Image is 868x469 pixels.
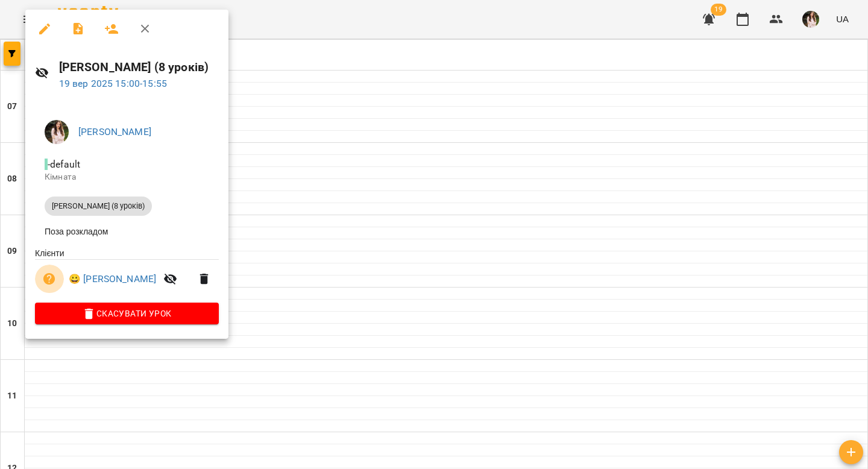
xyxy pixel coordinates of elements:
p: Кімната [45,171,209,183]
span: [PERSON_NAME] (8 уроків) [45,201,152,212]
ul: Клієнти [35,247,219,303]
span: Скасувати Урок [45,306,209,321]
a: [PERSON_NAME] [78,126,151,137]
span: - default [45,159,83,170]
li: Поза розкладом [35,221,219,242]
img: 0c816b45d4ae52af7ed0235fc7ac0ba2.jpg [45,120,69,144]
a: 19 вер 2025 15:00-15:55 [59,78,167,89]
h6: [PERSON_NAME] (8 уроків) [59,58,219,77]
button: Скасувати Урок [35,303,219,324]
a: 😀 [PERSON_NAME] [69,272,156,286]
